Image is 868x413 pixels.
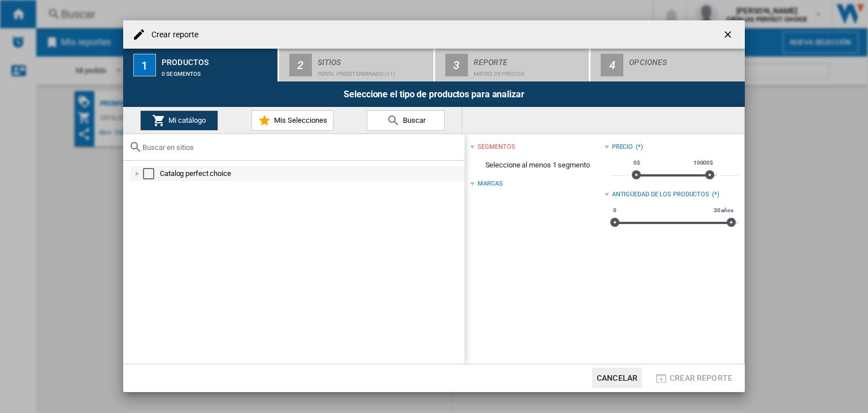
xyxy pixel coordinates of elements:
[718,23,740,46] button: getI18NText('BUTTONS.CLOSE_DIALOG')
[651,368,736,388] button: Crear reporte
[162,53,273,65] div: Productos
[318,53,429,65] div: Sitios
[166,116,206,124] span: Mi catálogo
[123,81,745,107] div: Seleccione el tipo de productos para analizar
[140,110,218,131] button: Mi catálogo
[629,53,740,65] div: Opciones
[592,368,642,388] button: Cancelar
[632,158,642,167] span: 0$
[478,143,515,152] div: segmentos
[692,158,715,167] span: 10000$
[445,54,468,76] div: 3
[123,20,745,392] md-dialog: Crear reporte ...
[474,65,585,77] div: Matriz de precios
[143,168,160,179] md-checkbox: Select
[670,373,732,382] span: Crear reporte
[611,206,618,215] span: 0
[279,49,435,81] button: 2 Sitios Perfil predeterminado (11)
[146,29,198,41] h4: Crear reporte
[612,190,709,199] div: Antigüedad de los productos
[591,49,745,81] button: 4 Opciones
[470,154,604,176] span: Seleccione al menos 1 segmento
[271,116,327,124] span: Mis Selecciones
[400,116,426,124] span: Buscar
[712,206,735,215] span: 30 años
[474,53,585,65] div: Reporte
[601,54,623,76] div: 4
[133,54,156,76] div: 1
[367,110,445,131] button: Buscar
[160,168,463,179] div: Catalog perfect choice
[478,179,502,188] div: Marcas
[435,49,591,81] button: 3 Reporte Matriz de precios
[251,110,333,131] button: Mis Selecciones
[612,143,633,152] div: Precio
[722,29,736,42] ng-md-icon: getI18NText('BUTTONS.CLOSE_DIALOG')
[318,65,429,77] div: Perfil predeterminado (11)
[142,143,459,152] input: Buscar en sitios
[162,65,273,77] div: 0 segmentos
[123,49,279,81] button: 1 Productos 0 segmentos
[289,54,312,76] div: 2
